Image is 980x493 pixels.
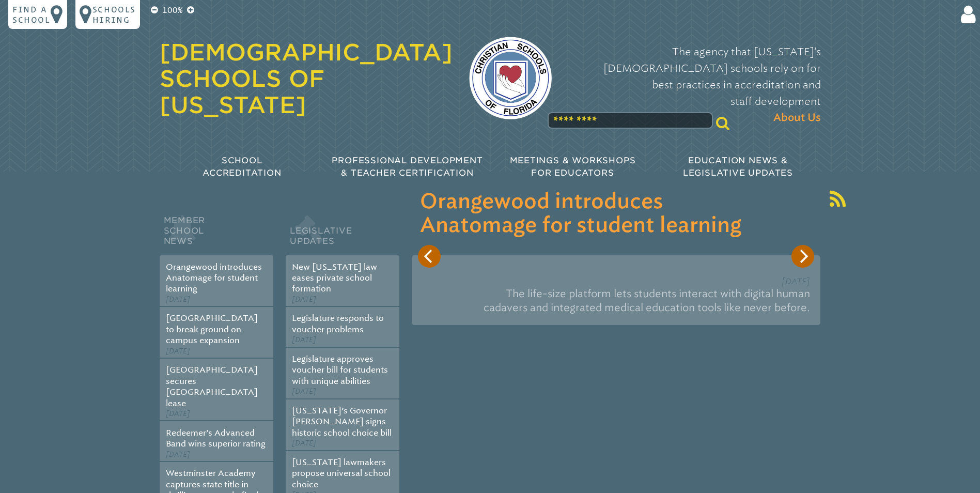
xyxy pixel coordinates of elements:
a: [GEOGRAPHIC_DATA] secures [GEOGRAPHIC_DATA] lease [166,365,258,408]
a: [GEOGRAPHIC_DATA] to break ground on campus expansion [166,313,258,345]
a: [DEMOGRAPHIC_DATA] Schools of [US_STATE] [160,39,453,118]
a: [US_STATE] lawmakers propose universal school choice [292,457,391,489]
span: [DATE] [292,295,316,304]
span: [DATE] [292,335,316,344]
span: [DATE] [166,409,190,418]
span: [DATE] [166,347,190,356]
span: [DATE] [782,276,810,286]
h2: Member School News [160,213,273,255]
span: [DATE] [166,450,190,459]
p: The life-size platform lets students interact with digital human cadavers and integrated medical ... [422,283,810,319]
span: [DATE] [292,439,316,448]
button: Next [791,245,814,268]
a: Legislature responds to voucher problems [292,313,384,334]
a: Orangewood introduces Anatomage for student learning [166,262,262,294]
span: About Us [773,110,821,126]
h2: Legislative Updates [286,213,399,255]
a: New [US_STATE] law eases private school formation [292,262,377,294]
span: School Accreditation [203,156,281,178]
a: Legislature approves voucher bill for students with unique abilities [292,354,388,386]
h3: Orangewood introduces Anatomage for student learning [420,190,812,238]
span: Education News & Legislative Updates [683,156,793,178]
span: [DATE] [292,387,316,396]
span: Professional Development & Teacher Certification [332,156,483,178]
button: Previous [418,245,441,268]
p: Find a school [12,4,51,25]
p: Schools Hiring [92,4,136,25]
a: [US_STATE]’s Governor [PERSON_NAME] signs historic school choice bill [292,406,392,438]
span: [DATE] [166,295,190,304]
p: 100% [160,4,185,17]
a: Redeemer’s Advanced Band wins superior rating [166,428,266,449]
p: The agency that [US_STATE]’s [DEMOGRAPHIC_DATA] schools rely on for best practices in accreditati... [568,43,821,126]
img: csf-logo-web-colors.png [469,37,552,119]
span: Meetings & Workshops for Educators [510,156,636,178]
